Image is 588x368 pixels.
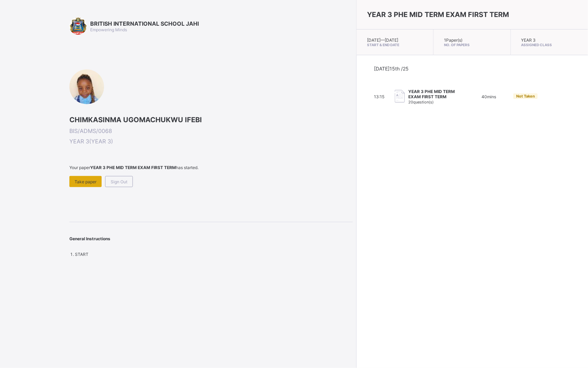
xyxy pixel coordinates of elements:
span: Your paper has started. [69,165,353,170]
span: BRITISH INTERNATIONAL SCHOOL JAHI [90,20,199,27]
span: YEAR 3 PHE MID TERM EXAM FIRST TERM [367,10,509,19]
span: Not Taken [516,94,535,99]
span: Sign Out [111,179,127,184]
span: 40 mins [482,94,496,99]
span: Start & End Date [367,43,423,47]
span: 20 question(s) [408,100,434,104]
span: 13:15 [374,94,384,99]
span: BIS/ADMS/0068 [69,127,353,134]
span: Assigned Class [521,43,578,47]
span: [DATE] 15th /25 [374,66,409,72]
span: [DATE] — [DATE] [367,37,398,43]
img: take_paper.cd97e1aca70de81545fe8e300f84619e.svg [395,90,405,103]
span: YEAR 3 [521,37,536,43]
span: YEAR 3 ( YEAR 3 ) [69,138,353,145]
span: CHIMKASINMA UGOMACHUKWU IFEBI [69,116,353,124]
span: YEAR 3 PHE MID TERM EXAM FIRST TERM [408,89,461,99]
b: YEAR 3 PHE MID TERM EXAM FIRST TERM [90,165,176,170]
span: Take paper [75,179,96,184]
span: START [75,252,88,257]
span: General Instructions [69,236,110,241]
span: Empowering Minds [90,27,127,32]
span: No. of Papers [444,43,500,47]
span: 1 Paper(s) [444,37,462,43]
